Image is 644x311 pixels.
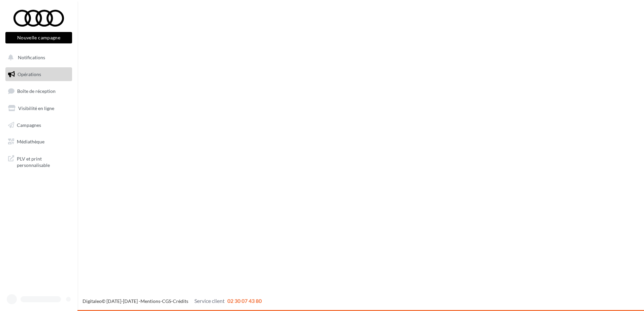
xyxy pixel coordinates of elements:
span: Médiathèque [17,139,44,144]
a: Médiathèque [4,135,73,149]
span: © [DATE]-[DATE] - - - [83,298,262,304]
span: Visibilité en ligne [18,105,54,111]
a: Campagnes [4,118,73,132]
span: Service client [194,298,225,304]
button: Notifications [4,50,71,65]
span: Campagnes [17,122,41,128]
button: Nouvelle campagne [5,32,72,43]
span: PLV et print personnalisable [17,154,69,169]
a: Mentions [140,298,160,304]
a: CGS [162,298,171,304]
span: Boîte de réception [17,88,56,94]
a: Digitaleo [83,298,102,304]
a: Opérations [4,67,73,81]
a: Visibilité en ligne [4,101,73,115]
span: Opérations [18,71,41,77]
a: Boîte de réception [4,84,73,98]
a: PLV et print personnalisable [4,151,73,171]
span: Notifications [18,55,45,60]
a: Crédits [173,298,188,304]
span: 02 30 07 43 80 [227,298,262,304]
